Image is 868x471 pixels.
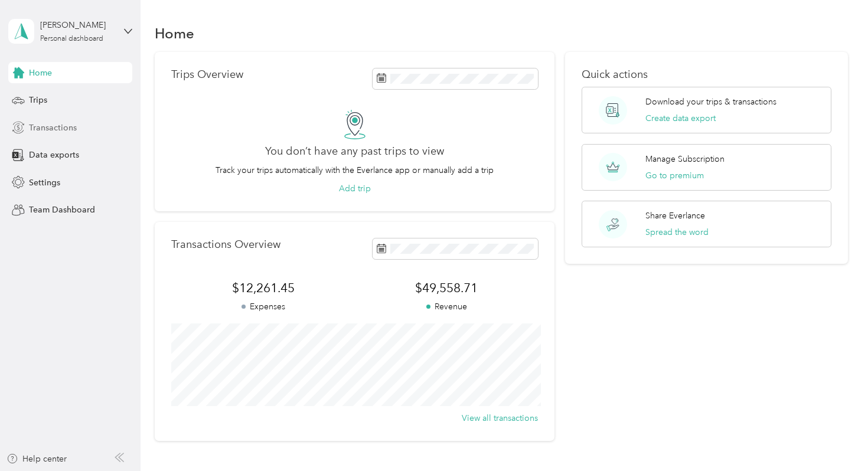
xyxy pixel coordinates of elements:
[645,169,704,182] button: Go to premium
[171,300,355,313] p: Expenses
[339,182,371,195] button: Add trip
[29,204,95,216] span: Team Dashboard
[40,35,103,42] div: Personal dashboard
[29,176,60,189] span: Settings
[29,122,77,134] span: Transactions
[29,94,47,106] span: Trips
[171,68,243,81] p: Trips Overview
[155,27,194,40] h1: Home
[40,19,114,31] div: [PERSON_NAME]
[462,412,538,424] button: View all transactions
[265,145,444,158] h2: You don’t have any past trips to view
[355,300,539,313] p: Revenue
[645,96,776,108] p: Download your trips & transactions
[645,226,709,238] button: Spread the word
[645,112,716,125] button: Create data export
[645,210,705,222] p: Share Everlance
[171,238,280,251] p: Transactions Overview
[582,68,831,81] p: Quick actions
[6,453,67,465] button: Help center
[802,405,868,471] iframe: Everlance-gr Chat Button Frame
[29,149,79,161] span: Data exports
[29,67,52,79] span: Home
[645,153,725,165] p: Manage Subscription
[216,164,494,176] p: Track your trips automatically with the Everlance app or manually add a trip
[171,280,355,296] span: $12,261.45
[355,280,539,296] span: $49,558.71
